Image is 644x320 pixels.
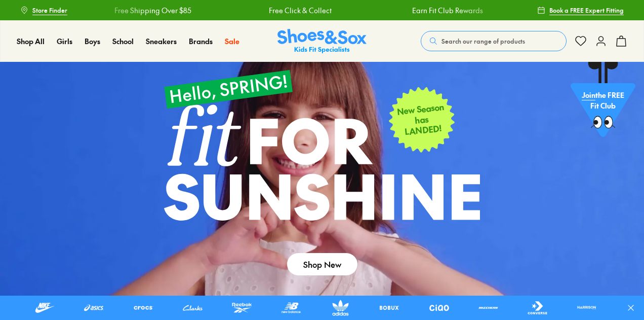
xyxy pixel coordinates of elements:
[571,61,635,143] a: Jointhe FREE Fit Club
[421,31,567,51] button: Search our range of products
[189,36,213,46] span: Brands
[582,90,595,100] span: Join
[277,29,367,54] a: Shoes & Sox
[114,5,191,16] a: Free Shipping Over $85
[17,36,45,46] span: Shop All
[537,1,624,19] a: Book a FREE Expert Fitting
[57,36,72,47] a: Girls
[146,36,177,47] a: Sneakers
[32,6,67,15] span: Store Finder
[269,5,332,16] a: Free Click & Collect
[549,6,624,15] span: Book a FREE Expert Fitting
[85,36,100,47] a: Boys
[277,29,367,54] img: SNS_Logo_Responsive.svg
[571,82,635,119] p: the FREE Fit Club
[225,36,239,46] span: Sale
[112,36,134,46] span: School
[20,1,67,19] a: Store Finder
[441,37,525,46] span: Search our range of products
[112,36,134,47] a: School
[146,36,177,46] span: Sneakers
[225,36,239,47] a: Sale
[17,36,45,47] a: Shop All
[57,36,72,46] span: Girls
[85,36,100,46] span: Boys
[412,5,483,16] a: Earn Fit Club Rewards
[287,253,357,275] a: Shop New
[189,36,213,47] a: Brands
